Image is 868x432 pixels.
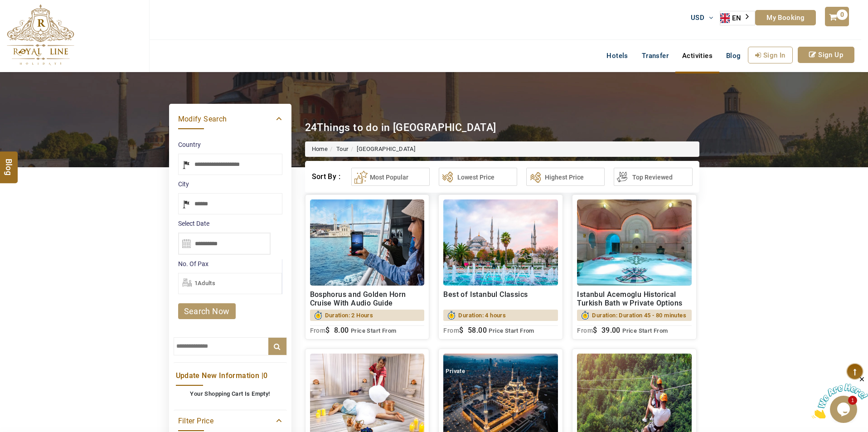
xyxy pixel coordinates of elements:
aside: Language selected: English [720,11,755,25]
img: 98.jpg [577,199,692,286]
span: 0 [837,10,848,20]
span: Duration: Duration 45 - 80 minutes [592,310,686,321]
a: Modify Search [178,113,282,124]
span: 8.00 [334,326,349,335]
a: Hotels [600,47,635,65]
span: Duration: 4 hours [458,310,506,321]
a: Istanbul Acemoglu Historical Turkish Bath w Private OptionsDuration: Duration 45 - 80 minutesFrom... [572,194,697,340]
div: Sort By : [312,168,342,186]
a: Transfer [635,47,675,65]
sub: From [577,327,593,334]
button: Highest Price [526,168,605,186]
label: No. Of Pax [178,259,282,268]
a: My Booking [755,10,816,25]
label: Country [178,140,282,149]
a: EN [720,11,755,25]
button: Lowest Price [439,168,517,186]
a: search now [178,303,236,319]
span: 24 [305,121,317,134]
label: City [178,180,282,189]
img: blue%20mosque.jpg [443,199,558,286]
span: Things to do in [GEOGRAPHIC_DATA] [317,121,496,134]
button: Most Popular [351,168,430,186]
img: 1.jpg [310,199,425,286]
span: Price Start From [622,327,668,334]
a: 0 [825,7,849,26]
b: Your Shopping Cart Is Empty! [190,390,270,397]
span: Duration: 2 Hours [325,310,373,321]
button: Top Reviewed [614,168,692,186]
span: Private [446,368,465,374]
sub: From [443,327,459,334]
a: Sign In [748,47,793,63]
h2: Best of Istanbul Classics [443,290,558,307]
div: Language [720,11,755,25]
a: Sign Up [798,47,854,63]
span: USD [691,14,704,22]
span: Price Start From [351,327,396,334]
a: Activities [675,47,719,65]
a: Filter Price [178,415,282,426]
a: Blog [719,47,748,65]
img: The Royal Line Holidays [7,4,74,65]
span: $ [325,326,330,335]
span: Price Start From [489,327,534,334]
iframe: chat widget [812,375,868,418]
a: Tour [336,146,349,152]
span: Blog [726,52,741,60]
h2: Bosphorus and Golden Horn Cruise With Audio Guide [310,290,425,307]
span: $ [593,326,597,335]
span: 58.00 [468,326,487,335]
span: Blog [3,158,15,166]
span: 1Adults [194,280,216,286]
span: 39.00 [601,326,621,335]
a: Best of Istanbul ClassicsDuration: 4 hoursFrom$ 58.00 Price Start From [438,194,563,340]
li: [GEOGRAPHIC_DATA] [349,145,416,154]
sub: From [310,327,326,334]
a: Home [312,146,328,152]
a: Bosphorus and Golden Horn Cruise With Audio GuideDuration: 2 HoursFrom$ 8.00 Price Start From [305,194,430,340]
label: Select Date [178,219,282,228]
h2: Istanbul Acemoglu Historical Turkish Bath w Private Options [577,290,692,307]
span: $ [459,326,463,335]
